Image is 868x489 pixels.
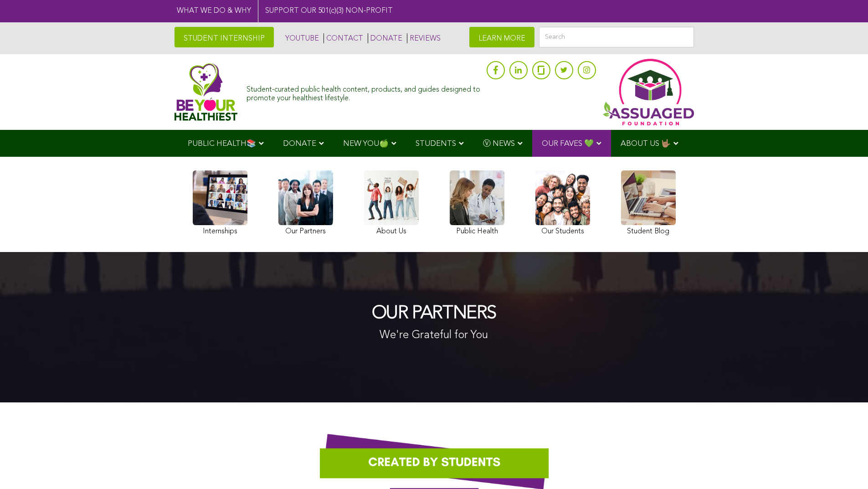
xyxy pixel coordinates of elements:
span: ABOUT US 🤟🏽 [621,140,671,148]
img: glassdoor [538,66,544,75]
span: PUBLIC HEALTH📚 [188,140,256,148]
a: LEARN MORE [469,27,534,47]
div: Student-curated public health content, products, and guides designed to promote your healthiest l... [247,81,482,103]
img: Assuaged [175,63,238,121]
span: OUR FAVES 💚 [542,140,594,148]
span: NEW YOU🍏 [343,140,389,148]
a: STUDENT INTERNSHIP [175,27,274,47]
a: DONATE [368,33,402,43]
input: Search [539,27,694,47]
a: REVIEWS [407,33,441,43]
img: Assuaged App [603,59,694,125]
a: YOUTUBE [283,33,319,43]
div: Navigation Menu [175,130,694,157]
iframe: Chat Widget [822,445,868,489]
a: CONTACT [324,33,363,43]
span: Ⓥ NEWS [483,140,515,148]
span: STUDENTS [416,140,456,148]
span: DONATE [283,140,316,148]
h1: OUR PARTNERS [372,304,496,324]
p: We're Grateful for You [372,328,496,344]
